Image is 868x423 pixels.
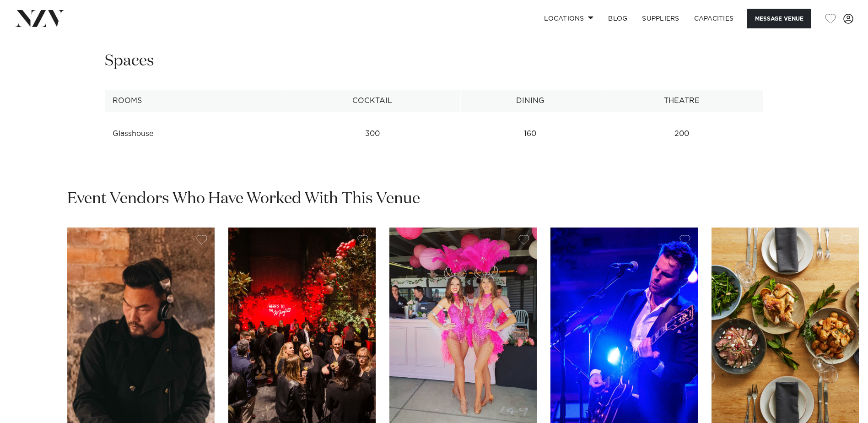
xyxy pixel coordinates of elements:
[284,90,460,112] th: Cocktail
[601,9,635,28] a: BLOG
[600,90,763,112] th: Theatre
[15,10,65,27] img: nzv-logo.png
[105,51,154,71] h2: Spaces
[105,123,284,145] td: Glasshouse
[687,9,741,28] a: Capacities
[537,9,601,28] a: Locations
[460,90,600,112] th: Dining
[105,90,284,112] th: Rooms
[747,9,811,28] button: Message Venue
[67,189,420,209] h2: Event Vendors Who Have Worked With This Venue
[284,123,460,145] td: 300
[635,9,686,28] a: SUPPLIERS
[600,123,763,145] td: 200
[460,123,600,145] td: 160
